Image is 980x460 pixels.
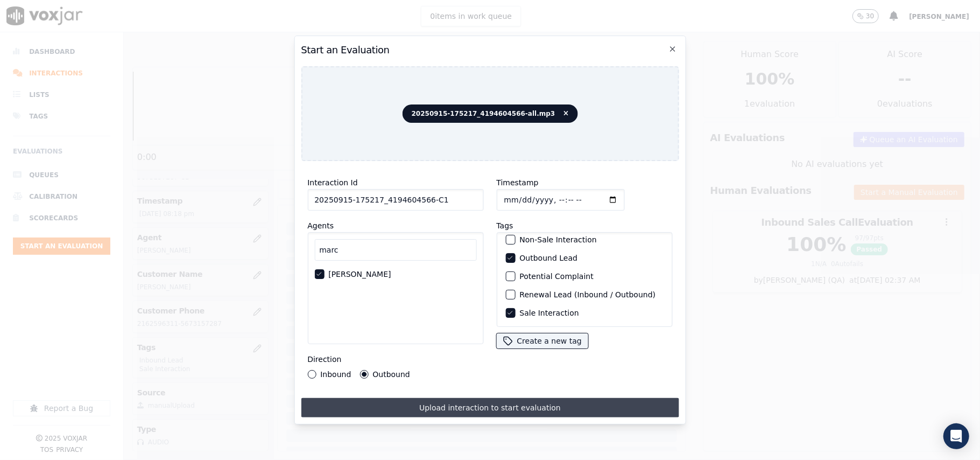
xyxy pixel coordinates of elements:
[307,189,483,211] input: reference id, file name, etc
[307,355,341,364] label: Direction
[519,291,655,298] label: Renewal Lead (Inbound / Outbound)
[307,221,334,230] label: Agents
[307,178,357,187] label: Interaction Id
[301,43,679,58] h2: Start an Evaluation
[314,239,476,261] input: Search Agents...
[519,309,579,317] label: Sale Interaction
[519,273,593,280] label: Potential Complaint
[328,270,391,278] label: [PERSON_NAME]
[372,371,410,378] label: Outbound
[320,371,351,378] label: Inbound
[519,254,577,262] label: Outbound Lead
[496,333,588,349] button: Create a new tag
[943,423,969,449] div: Open Intercom Messenger
[519,236,596,243] label: Non-Sale Interaction
[301,398,679,417] button: Upload interaction to start evaluation
[403,104,578,123] span: 20250915-175217_4194604566-all.mp3
[496,221,513,230] label: Tags
[496,178,538,187] label: Timestamp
